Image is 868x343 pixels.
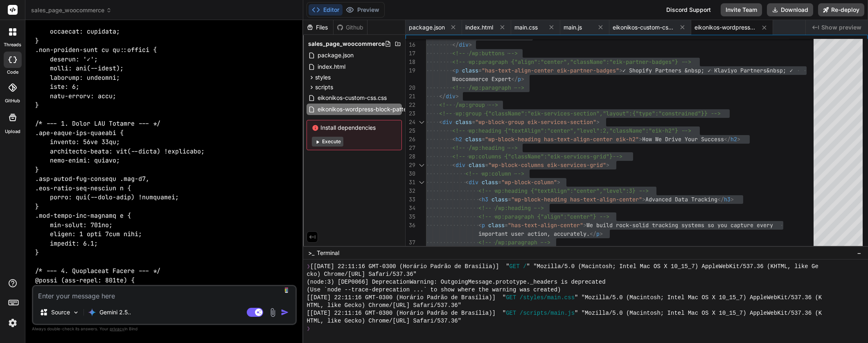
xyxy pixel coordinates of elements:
[557,178,560,186] span: >
[317,93,388,103] span: eikonikos-custom-css.css
[737,135,740,143] span: >
[452,67,455,74] span: <
[472,118,475,126] span: =
[482,135,485,143] span: =
[455,161,465,169] span: div
[452,144,518,151] span: <!-- /wp:heading -->
[110,326,124,331] span: privacy
[482,196,488,203] span: h3
[5,128,20,135] label: Upload
[478,221,482,229] span: <
[855,246,863,260] button: −
[406,41,415,49] div: 16
[527,263,818,271] span: " "Mozilla/5.0 (Macintosh; Intel Mac OS X 10_15_7) AppleWebKit/537.36 (KHTML, like Ge
[511,196,642,203] span: "wp-block-heading has-text-align-center"
[730,135,737,143] span: h2
[523,263,526,271] span: /
[406,109,415,118] div: 23
[406,83,415,92] div: 20
[506,294,516,302] span: GET
[406,66,415,75] div: 19
[315,83,333,91] span: scripts
[307,278,605,286] span: (node:3) [DEP0066] DeprecationWarning: OutgoingMessage.prototype._headers is deprecated
[767,67,793,74] span: &nbsp; ✓
[343,4,383,16] button: Preview
[575,309,822,317] span: " "Mozilla/5.0 (Macintosh; Intel Mac OS X 10_15_7) AppleWebKit/537.36 (K
[452,135,455,143] span: <
[694,23,756,32] span: eikonikos-wordpress-block-pattern.html
[442,118,452,126] span: div
[508,221,583,229] span: "has-text-align-center"
[462,67,478,74] span: class
[469,178,478,186] span: div
[406,169,415,178] div: 30
[465,178,469,186] span: <
[603,110,721,117] span: "layout":{"type":"constrained"}} -->
[452,84,524,91] span: <!-- /wp:paragraph -->
[482,178,498,186] span: class
[590,230,596,237] span: </
[642,187,649,194] span: ->
[452,153,613,160] span: <!-- wp:columns {"className":"eik-services-grid"}
[307,286,561,294] span: (Use `node --trace-deprecation ...` to show where the warning was created)
[307,263,310,271] span: ❯
[750,221,773,229] span: e every
[485,135,639,143] span: "wp-block-heading has-text-align-center eik-h2"
[485,161,488,169] span: =
[600,230,603,237] span: >
[478,187,642,194] span: <!-- wp:heading {"textAlign":"center","level":3} -
[446,93,455,100] span: div
[307,317,461,325] span: HTML, like Gecko) Chrome/[URL] Safari/537.36"
[724,135,730,143] span: </
[717,196,724,203] span: </
[416,161,427,169] div: Click to collapse the range.
[310,263,510,271] span: [[DATE] 22:11:16 GMT-0300 (Horário Padrão de Brasília)] "
[639,135,642,143] span: >
[564,23,582,32] span: main.js
[478,239,550,246] span: <!-- /wp:paragraph -->
[520,309,575,317] span: /scripts/main.js
[31,6,112,14] span: sales_page_woocommerce
[406,135,415,144] div: 26
[478,230,590,237] span: important user action, accurately.
[317,104,426,114] span: eikonikos-wordpress-block-pattern.html
[455,93,459,100] span: >
[478,196,482,203] span: <
[72,309,79,316] img: Pick Models
[406,49,415,58] div: 17
[510,263,520,271] span: GET
[498,178,501,186] span: =
[406,101,415,109] div: 22
[452,50,518,57] span: <!-- /wp:buttons -->
[501,178,557,186] span: "wp-block-column"
[317,249,339,257] span: Terminal
[491,196,508,203] span: class
[616,58,691,65] span: ik-partner-badges"} -->
[465,135,482,143] span: class
[465,23,493,32] span: index.html
[406,178,415,187] div: 31
[642,135,724,143] span: How We Drive Your Success
[88,308,96,316] img: Gemini 2.5 Pro
[406,126,415,135] div: 25
[606,161,609,169] span: >
[439,118,442,126] span: <
[622,67,767,74] span: ✓ Shopify Partners &nbsp; ✓ Klaviyo Partners
[452,127,616,134] span: <!-- wp:heading {"textAlign":"center","level":2,"c
[406,58,415,66] div: 18
[478,213,609,220] span: <!-- wp:paragraph {"align":"center"} -->
[406,161,415,169] div: 29
[317,50,354,60] span: package.json
[514,23,538,32] span: main.css
[730,196,734,203] span: >
[475,118,596,126] span: "wp-block-group eik-services-section"
[439,101,498,108] span: <!-- /wp:group -->
[406,195,415,204] div: 33
[575,294,822,302] span: " "Mozilla/5.0 (Macintosh; Intel Mac OS X 10_15_7) AppleWebKit/537.36 (K
[416,118,427,126] div: Click to collapse the range.
[406,144,415,152] div: 27
[596,230,600,237] span: p
[482,221,485,229] span: p
[613,23,674,32] span: eikonikos-custom-css.css
[469,41,472,48] span: >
